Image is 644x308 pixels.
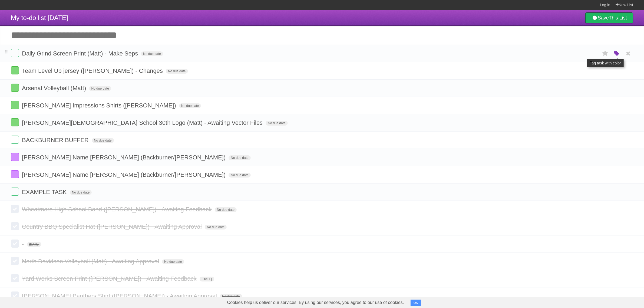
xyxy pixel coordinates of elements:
label: Done [11,136,19,144]
span: No due date [229,155,250,160]
span: [PERSON_NAME] Impressions Shirts ([PERSON_NAME]) [22,102,177,109]
label: Done [11,118,19,126]
span: EXAMPLE TASK [22,189,68,195]
span: No due date [162,259,184,264]
span: No due date [89,86,111,91]
label: Done [11,205,19,213]
span: No due date [266,121,288,126]
label: Done [11,170,19,178]
label: Done [11,188,19,196]
span: [PERSON_NAME] Name [PERSON_NAME] (Backburner/[PERSON_NAME]) [22,171,227,178]
span: Wheatmore High School Band ([PERSON_NAME]) - Awaiting Feedback [22,206,213,213]
label: Done [11,84,19,92]
span: North Davidson Volleyball (Matt) - Awaiting Approval [22,258,160,265]
span: [PERSON_NAME][DEMOGRAPHIC_DATA] School 30th Logo (Matt) - Awaiting Vector Files [22,119,264,126]
label: Done [11,222,19,230]
span: No due date [229,173,250,178]
label: Done [11,257,19,265]
span: Cookies help us deliver our services. By using our services, you agree to our use of cookies. [222,297,409,308]
span: No due date [205,225,227,230]
span: [DATE] [27,242,42,247]
b: This List [609,15,627,21]
span: My to-do list [DATE] [11,14,68,21]
span: [DATE] [200,277,214,281]
span: No due date [92,138,114,143]
label: Done [11,101,19,109]
span: [PERSON_NAME] Panthers Shirt ([PERSON_NAME]) - Awaiting Approval [22,293,218,299]
span: No due date [166,69,188,74]
span: - [22,241,25,247]
label: Done [11,49,19,57]
span: No due date [141,51,163,56]
span: Yard Works Screen Print ([PERSON_NAME]) - Awaiting Feedback [22,275,198,282]
span: No due date [220,294,242,299]
span: Country BBQ Specialist Hat ([PERSON_NAME]) - Awaiting Approval [22,223,203,230]
span: Daily Grind Screen Print (Matt) - Make Seps [22,50,139,57]
span: [PERSON_NAME] Name [PERSON_NAME] (Backburner/[PERSON_NAME]) [22,154,227,161]
label: Star task [600,49,610,58]
span: BACKBURNER BUFFER [22,137,90,143]
label: Done [11,240,19,248]
span: No due date [179,103,201,108]
button: OK [411,300,421,306]
label: Done [11,274,19,282]
span: No due date [215,207,237,212]
span: Team Level Up jersey ([PERSON_NAME]) - Changes [22,67,164,74]
label: Done [11,66,19,74]
label: Done [11,153,19,161]
a: SaveThis List [585,12,633,23]
label: Done [11,291,19,300]
span: No due date [70,190,92,195]
span: Arsenal Volleyball (Matt) [22,85,87,91]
